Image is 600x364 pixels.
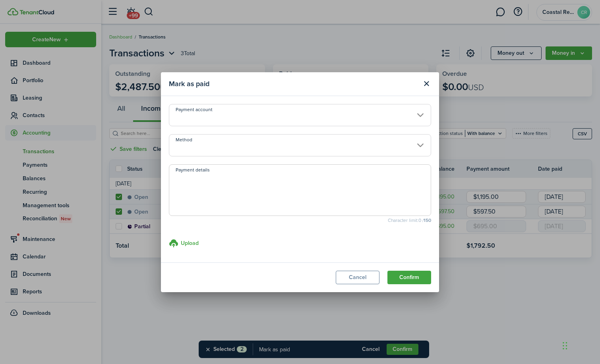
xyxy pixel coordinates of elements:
[336,271,379,284] button: Cancel
[181,239,199,247] h3: Upload
[169,218,431,223] small: Character limit: 0 /
[169,76,418,92] modal-title: Mark as paid
[387,271,431,284] button: Confirm
[424,217,431,224] b: 150
[563,334,567,358] div: Drag
[560,326,600,364] iframe: Chat Widget
[420,77,433,91] button: Close modal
